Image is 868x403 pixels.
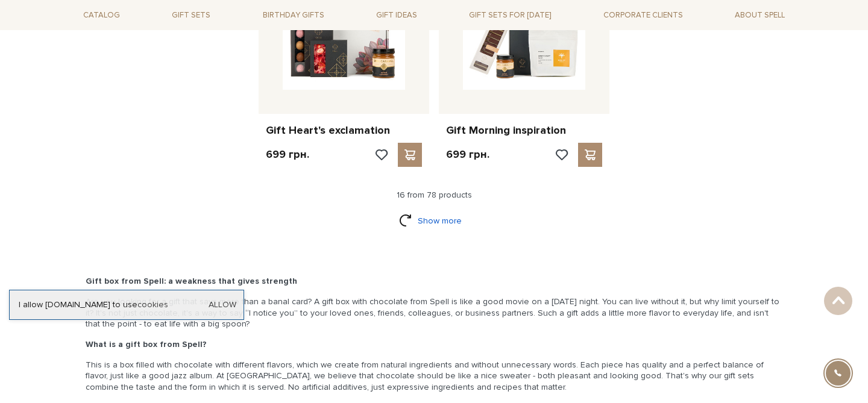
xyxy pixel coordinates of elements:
a: Allow [209,299,236,310]
b: What is a gift box from Spell? [86,339,207,349]
a: Corporate clients [599,5,688,25]
p: 699 грн. [446,148,489,161]
div: 16 from 78 products [74,190,794,201]
a: Show more [399,210,470,231]
a: Gift Heart's exclamation [266,123,422,137]
a: About Spell [730,6,790,25]
b: Gift box from Spell: a weakness that gives strength [86,276,297,286]
a: Birthday gifts [258,6,329,25]
a: Gift Morning inspiration [446,123,602,137]
p: 699 грн. [266,148,309,161]
a: Catalog [78,6,125,25]
div: I allow [DOMAIN_NAME] to use [10,299,244,310]
a: Gift ideas [371,6,422,25]
a: cookies [137,299,168,310]
a: Gift sets for [DATE] [464,5,556,25]
a: Gift sets [167,6,215,25]
p: Are you looking for a gift that says more than a banal card? A gift box with chocolate from Spell... [86,296,782,330]
p: This is a box filled with chocolate with different flavors, which we create from natural ingredie... [86,360,782,393]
